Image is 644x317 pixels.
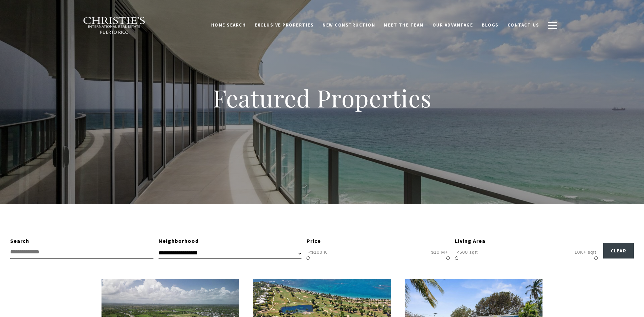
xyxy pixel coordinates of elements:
[429,249,450,255] span: $10 M+
[380,19,428,32] a: Meet the Team
[455,249,480,255] span: <500 sqft
[482,22,499,28] span: Blogs
[307,249,329,255] span: <$100 K
[573,249,598,255] span: 10K+ sqft
[10,237,153,246] div: Search
[603,243,634,258] button: Clear
[323,22,375,28] span: New Construction
[250,19,318,32] a: Exclusive Properties
[307,237,450,246] div: Price
[508,22,539,28] span: Contact Us
[169,83,475,113] h1: Featured Properties
[318,19,380,32] a: New Construction
[159,237,302,246] div: Neighborhood
[207,19,251,32] a: Home Search
[83,17,146,34] img: Christie's International Real Estate black text logo
[455,237,598,246] div: Living Area
[477,19,503,32] a: Blogs
[428,19,478,32] a: Our Advantage
[255,22,314,28] span: Exclusive Properties
[433,22,473,28] span: Our Advantage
